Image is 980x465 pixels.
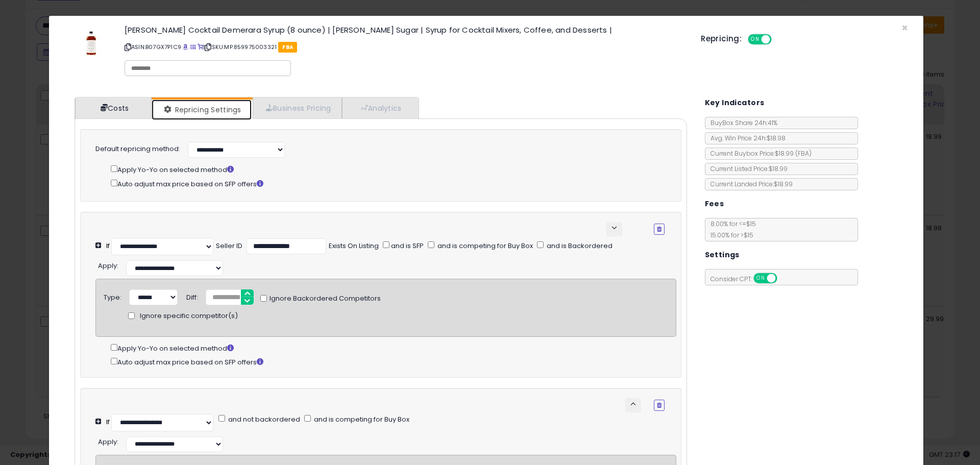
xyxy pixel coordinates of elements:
h3: [PERSON_NAME] Cocktail Demerara Syrup (8 ounce) | [PERSON_NAME] Sugar | Syrup for Cocktail Mixers... [125,26,685,34]
span: keyboard_arrow_up [628,399,638,409]
div: Apply Yo-Yo on selected method [111,342,676,354]
span: and is competing for Buy Box [312,414,409,424]
div: Type: [104,289,121,303]
div: Seller ID [216,241,242,251]
a: BuyBox page [183,43,188,51]
span: $18.99 [775,149,812,158]
div: Diff: [186,289,198,303]
span: and is SFP [389,241,424,251]
a: All offer listings [190,43,196,51]
span: FBA [278,42,297,53]
span: Current Landed Price: $18.99 [705,180,793,188]
h5: Fees [705,198,724,210]
h5: Repricing: [701,35,742,43]
span: Apply [98,261,117,271]
span: and is Backordered [545,241,612,251]
a: Business Pricing [253,97,342,118]
a: Repricing Settings [152,100,252,120]
span: ON [754,274,767,283]
span: Consider CPT: [705,275,791,283]
span: Ignore Backordered Competitors [267,294,381,304]
div: Exists On Listing [329,241,379,251]
h5: Settings [705,249,740,261]
span: 15.00 % for > $15 [705,231,753,239]
span: keyboard_arrow_down [609,223,619,233]
a: Your listing only [198,43,203,51]
label: Default repricing method: [95,144,180,154]
span: OFF [770,35,787,44]
span: ( FBA ) [795,149,812,158]
span: Apply [98,437,117,447]
span: and is competing for Buy Box [436,241,533,251]
span: OFF [775,274,792,283]
span: Current Listed Price: $18.99 [705,164,788,173]
span: ON [749,35,762,44]
i: Remove Condition [657,402,661,408]
h5: Key Indicators [705,96,765,109]
span: × [901,20,908,35]
a: Analytics [342,97,418,118]
img: 31PcsR1xRqS._SL60_.jpg [76,26,106,57]
span: 8.00 % for <= $15 [705,219,756,239]
div: : [98,258,118,271]
div: Auto adjust max price based on SFP offers [111,178,665,189]
i: Remove Condition [657,226,661,232]
span: Avg. Win Price 24h: $18.98 [705,134,786,142]
span: Current Buybox Price: [705,149,812,158]
p: ASIN: B07GX7P1C9 | SKU: MP.859975003321 [125,39,685,55]
a: Costs [75,97,152,118]
span: Ignore specific competitor(s) [140,311,238,321]
span: BuyBox Share 24h: 41% [705,118,777,127]
div: Auto adjust max price based on SFP offers [111,356,676,368]
div: Apply Yo-Yo on selected method [111,163,665,175]
span: and not backordered [227,414,300,424]
div: : [98,434,118,447]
